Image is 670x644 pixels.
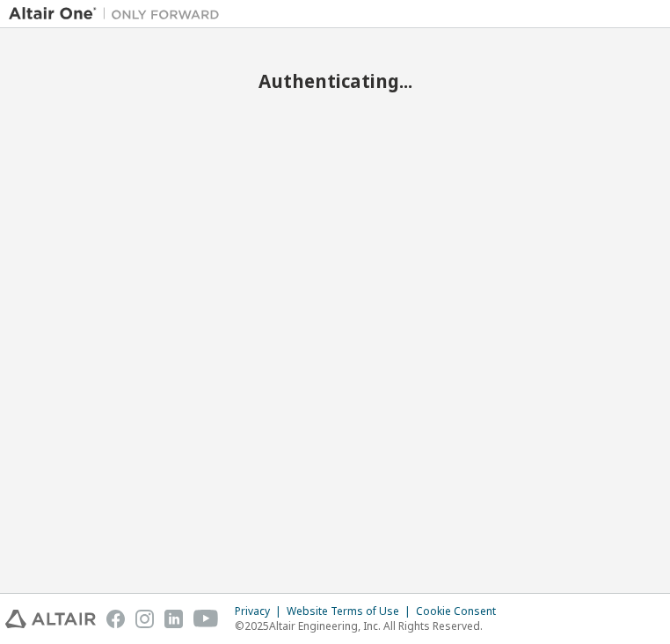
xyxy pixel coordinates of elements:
img: Altair One [9,5,229,23]
div: Cookie Consent [416,604,506,618]
img: youtube.svg [193,610,219,628]
img: altair_logo.svg [5,610,96,628]
p: © 2025 Altair Engineering, Inc. All Rights Reserved. [235,618,506,633]
div: Privacy [235,604,287,618]
h2: Authenticating... [9,70,661,92]
img: linkedin.svg [164,610,183,628]
img: instagram.svg [135,610,154,628]
div: Website Terms of Use [287,604,416,618]
img: facebook.svg [106,610,125,628]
